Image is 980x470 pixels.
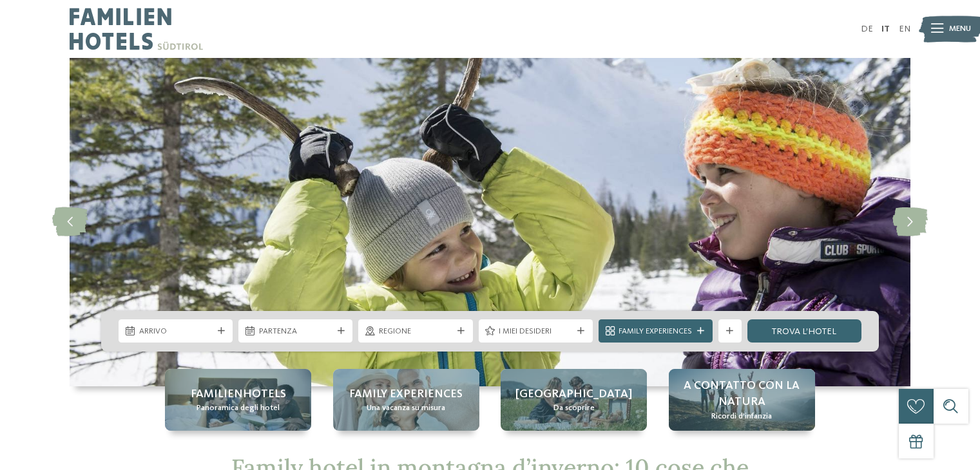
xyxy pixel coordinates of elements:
[197,402,280,414] span: Panoramica degli hotel
[499,326,572,337] span: I miei desideri
[70,58,910,386] img: Family hotel in montagna d’inverno: 10 consigli per voi
[139,326,213,337] span: Arrivo
[165,369,311,431] a: Family hotel in montagna d’inverno: 10 consigli per voi Familienhotels Panoramica degli hotel
[191,386,286,402] span: Familienhotels
[669,369,815,431] a: Family hotel in montagna d’inverno: 10 consigli per voi A contatto con la natura Ricordi d’infanzia
[367,402,445,414] span: Una vacanza su misura
[553,402,595,414] span: Da scoprire
[349,386,463,402] span: Family experiences
[861,24,873,33] a: DE
[259,326,332,337] span: Partenza
[747,319,861,343] a: trova l’hotel
[333,369,479,431] a: Family hotel in montagna d’inverno: 10 consigli per voi Family experiences Una vacanza su misura
[881,24,890,33] a: IT
[949,23,971,35] span: Menu
[680,378,803,410] span: A contatto con la natura
[619,326,692,337] span: Family Experiences
[899,24,910,33] a: EN
[501,369,647,431] a: Family hotel in montagna d’inverno: 10 consigli per voi [GEOGRAPHIC_DATA] Da scoprire
[379,326,452,337] span: Regione
[711,411,772,422] span: Ricordi d’infanzia
[515,386,632,402] span: [GEOGRAPHIC_DATA]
